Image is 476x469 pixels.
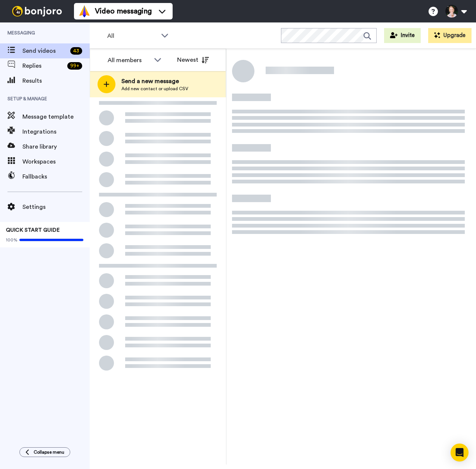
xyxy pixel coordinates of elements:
[67,62,82,70] div: 99 +
[22,157,90,166] span: Workspaces
[6,228,60,233] span: QUICK START GUIDE
[22,46,67,55] span: Send videos
[121,77,188,86] span: Send a new message
[108,56,150,65] div: All members
[22,127,90,136] span: Integrations
[22,76,90,85] span: Results
[19,447,70,457] button: Collapse menu
[22,61,64,70] span: Replies
[384,28,421,43] button: Invite
[428,28,472,43] button: Upgrade
[22,172,90,181] span: Fallbacks
[107,31,157,40] span: All
[34,449,64,455] span: Collapse menu
[6,237,18,243] span: 100%
[121,86,188,92] span: Add new contact or upload CSV
[451,444,469,462] div: Open Intercom Messenger
[78,5,90,17] img: vm-color.svg
[22,112,90,121] span: Message template
[22,202,90,211] span: Settings
[171,52,214,67] button: Newest
[9,6,65,16] img: bj-logo-header-white.svg
[22,142,90,151] span: Share library
[70,47,82,55] div: 43
[95,6,152,16] span: Video messaging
